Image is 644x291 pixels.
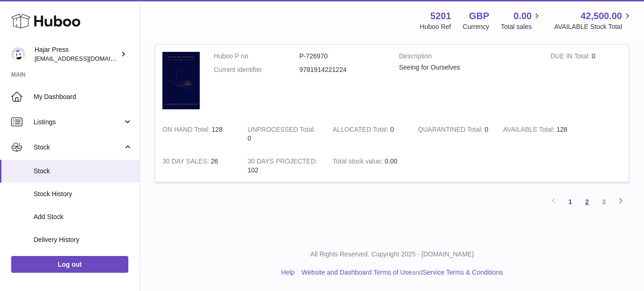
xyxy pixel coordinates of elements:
[34,235,133,244] span: Delivery History
[155,150,241,182] td: 26
[281,269,295,276] a: Help
[248,157,317,167] strong: 30 DAYS PROJECTED
[333,157,385,167] strong: Total stock value
[162,157,211,167] strong: 30 DAY SALES
[496,118,581,150] td: 128
[241,118,326,150] td: 0
[35,55,137,62] span: [EMAIL_ADDRESS][DOMAIN_NAME]
[155,118,241,150] td: 128
[550,52,591,62] strong: DUE IN Total
[298,268,503,277] li: and
[463,22,490,31] div: Currency
[11,256,128,273] a: Log out
[11,47,25,61] img: editorial@hajarpress.com
[214,65,300,74] dt: Current identifier
[503,126,556,135] strong: AVAILABLE Total
[501,22,542,31] span: Total sales
[554,22,633,31] span: AVAILABLE Stock Total
[579,193,595,210] a: 2
[469,10,489,22] strong: GBP
[514,10,532,22] span: 0.00
[34,190,133,199] span: Stock History
[385,157,397,165] span: 0.00
[543,45,629,119] td: 0
[484,126,488,133] span: 0
[34,213,133,221] span: Add Stock
[399,63,536,72] div: Seeing for Ourselves
[248,126,315,135] strong: UNPROCESSED Total
[34,118,123,127] span: Listings
[214,52,300,61] dt: Huboo P no
[34,92,133,101] span: My Dashboard
[162,126,212,135] strong: ON HAND Total
[554,10,633,31] a: 42,500.00 AVAILABLE Stock Total
[34,143,123,152] span: Stock
[162,52,200,109] img: product image
[147,250,637,259] p: All Rights Reserved. Copyright 2025 - [DOMAIN_NAME]
[300,65,385,74] dd: 9781914221224
[430,10,451,22] strong: 5201
[420,22,451,31] div: Huboo Ref
[241,150,326,182] td: 102
[35,45,119,63] div: Hajar Press
[423,269,503,276] a: Service Terms & Conditions
[301,269,412,276] a: Website and Dashboard Terms of Use
[333,126,390,135] strong: ALLOCATED Total
[581,10,622,22] span: 42,500.00
[34,167,133,176] span: Stock
[326,118,411,150] td: 0
[501,10,542,31] a: 0.00 Total sales
[300,52,385,61] dd: P-726970
[595,193,612,210] a: 3
[418,126,485,135] strong: QUARANTINED Total
[562,193,579,210] a: 1
[399,52,536,63] strong: Description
